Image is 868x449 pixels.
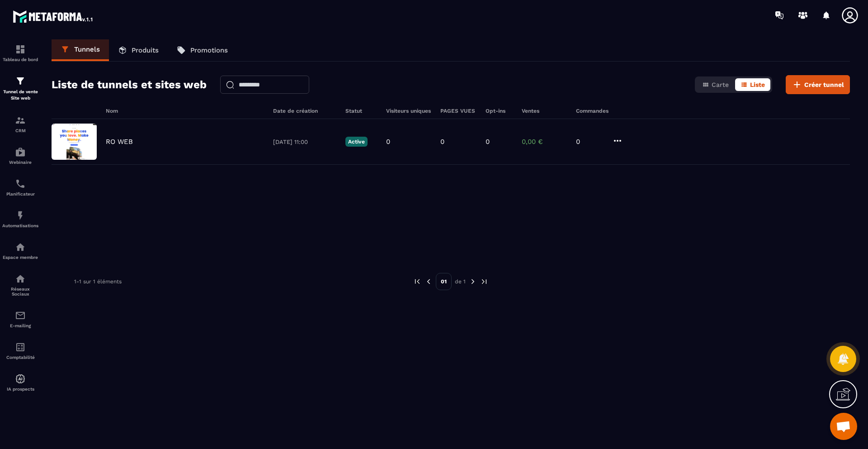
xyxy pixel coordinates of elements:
[2,191,38,196] p: Planificateur
[425,277,433,286] img: prev
[15,115,26,126] img: formation
[190,46,228,54] p: Promotions
[735,78,770,91] button: Liste
[386,108,431,114] h6: Visiteurs uniques
[480,277,488,286] img: next
[15,178,26,189] img: scheduler
[15,310,26,321] img: email
[2,37,38,69] a: formationformationTableau de bord
[106,138,133,146] p: RO WEB
[2,128,38,133] p: CRM
[15,76,26,86] img: formation
[455,278,466,285] p: de 1
[106,108,264,114] h6: Nom
[345,108,377,114] h6: Statut
[15,44,26,55] img: formation
[386,138,390,146] p: 0
[2,255,38,260] p: Espace membre
[486,108,513,114] h6: Opt-ins
[486,138,490,146] p: 0
[2,89,38,101] p: Tunnel de vente Site web
[469,277,477,286] img: next
[2,140,38,172] a: automationsautomationsWebinaire
[15,210,26,221] img: automations
[2,203,38,235] a: automationsautomationsAutomatisations
[2,235,38,267] a: automationsautomationsEspace membre
[132,46,159,54] p: Produits
[804,80,844,89] span: Créer tunnel
[74,278,122,285] p: 1-1 sur 1 éléments
[2,323,38,328] p: E-mailing
[74,45,100,53] p: Tunnels
[2,69,38,108] a: formationformationTunnel de vente Site web
[2,355,38,360] p: Comptabilité
[2,287,38,296] p: Réseaux Sociaux
[15,373,26,384] img: automations
[576,138,603,146] p: 0
[52,76,207,94] h2: Liste de tunnels et sites web
[697,78,734,91] button: Carte
[712,81,729,88] span: Carte
[440,138,444,146] p: 0
[2,57,38,62] p: Tableau de bord
[273,108,336,114] h6: Date de création
[2,160,38,165] p: Webinaire
[576,108,609,114] h6: Commandes
[2,303,38,335] a: emailemailE-mailing
[436,273,452,290] p: 01
[2,267,38,303] a: social-networksocial-networkRéseaux Sociaux
[413,277,421,286] img: prev
[2,387,38,392] p: IA prospects
[109,39,168,61] a: Produits
[168,39,237,61] a: Promotions
[52,124,97,160] img: image
[2,108,38,140] a: formationformationCRM
[786,75,850,94] button: Créer tunnel
[15,342,26,353] img: accountant
[15,242,26,253] img: automations
[2,223,38,228] p: Automatisations
[2,335,38,367] a: accountantaccountantComptabilité
[522,138,567,146] p: 0,00 €
[273,139,336,145] p: [DATE] 11:00
[52,39,109,61] a: Tunnels
[522,108,567,114] h6: Ventes
[2,172,38,203] a: schedulerschedulerPlanificateur
[440,108,476,114] h6: PAGES VUES
[830,413,857,440] div: Ouvrir le chat
[345,137,368,147] p: Active
[13,8,94,24] img: logo
[15,147,26,158] img: automations
[15,273,26,284] img: social-network
[750,81,765,88] span: Liste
